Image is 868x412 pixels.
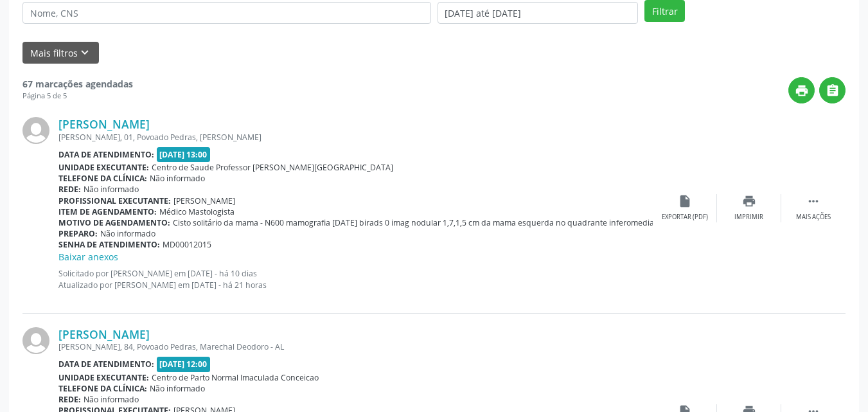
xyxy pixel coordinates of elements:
[22,117,49,144] img: img
[163,239,211,250] span: MD00012015
[22,78,133,90] strong: 67 marcações agendadas
[159,206,235,217] span: Médico Mastologista
[58,251,118,263] a: Baixar anexos
[152,162,393,173] span: Centro de Saude Professor [PERSON_NAME][GEOGRAPHIC_DATA]
[58,372,149,383] b: Unidade executante:
[22,91,133,102] div: Página 5 de 5
[58,173,147,184] b: Telefone da clínica:
[58,327,150,341] a: [PERSON_NAME]
[152,372,319,383] span: Centro de Parto Normal Imaculada Conceicao
[678,194,692,208] i: insert_drive_file
[58,195,171,206] b: Profissional executante:
[796,213,831,222] div: Mais ações
[157,147,211,162] span: [DATE] 13:00
[58,268,653,290] p: Solicitado por [PERSON_NAME] em [DATE] - há 10 dias Atualizado por [PERSON_NAME] em [DATE] - há 2...
[58,206,157,217] b: Item de agendamento:
[150,173,205,184] span: Não informado
[819,77,846,103] button: 
[58,162,149,173] b: Unidade executante:
[806,194,820,208] i: 
[826,84,840,98] i: 
[58,239,160,250] b: Senha de atendimento:
[58,394,81,405] b: Rede:
[78,46,92,60] i: keyboard_arrow_down
[84,184,139,195] span: Não informado
[438,2,639,24] input: Selecione um intervalo
[22,327,49,354] img: img
[662,213,708,222] div: Exportar (PDF)
[742,194,756,208] i: print
[795,84,809,98] i: print
[58,217,170,228] b: Motivo de agendamento:
[22,42,99,64] button: Mais filtroskeyboard_arrow_down
[58,341,653,352] div: [PERSON_NAME], 84, Povoado Pedras, Marechal Deodoro - AL
[84,394,139,405] span: Não informado
[173,195,235,206] span: [PERSON_NAME]
[788,77,815,103] button: print
[157,357,211,372] span: [DATE] 12:00
[58,117,150,131] a: [PERSON_NAME]
[58,383,147,394] b: Telefone da clínica:
[58,184,81,195] b: Rede:
[58,132,653,143] div: [PERSON_NAME], 01, Povoado Pedras, [PERSON_NAME]
[58,149,154,160] b: Data de atendimento:
[100,228,155,239] span: Não informado
[58,359,154,370] b: Data de atendimento:
[734,213,763,222] div: Imprimir
[150,383,205,394] span: Não informado
[22,2,431,24] input: Nome, CNS
[58,228,98,239] b: Preparo:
